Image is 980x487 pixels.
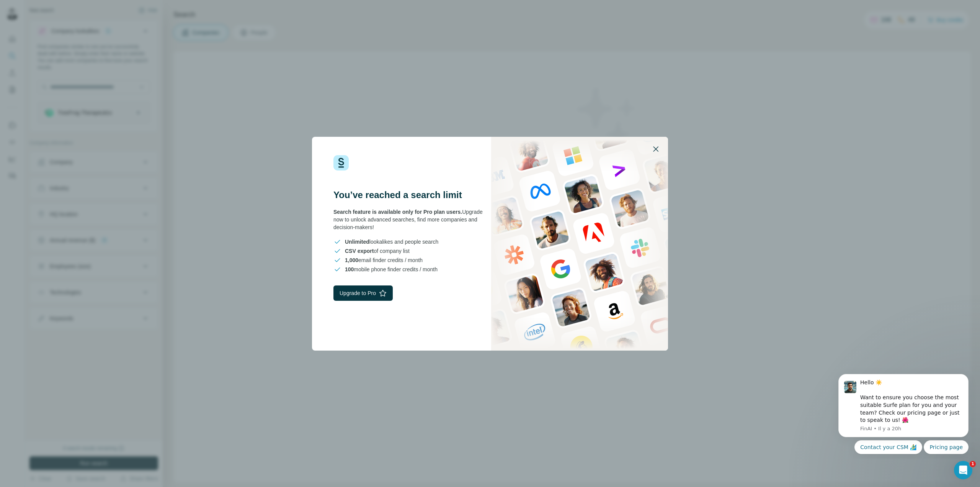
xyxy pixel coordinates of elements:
[345,247,410,255] span: of company list
[333,208,490,231] div: Upgrade now to unlock advanced searches, find more companies and decision-makers!
[333,189,490,201] h3: You’ve reached a search limit
[333,285,393,301] button: Upgrade to Pro
[345,256,423,264] span: email finder credits / month
[491,137,668,351] img: Surfe Stock Photo - showing people and technologies
[345,248,374,254] span: CSV export
[970,461,976,467] span: 1
[345,266,354,272] span: 100
[333,155,349,171] img: Surfe Logo
[345,257,358,263] span: 1,000
[333,209,462,215] span: Search feature is available only for Pro plan users.
[827,368,980,459] iframe: Intercom notifications message
[954,461,972,479] iframe: Intercom live chat
[345,238,438,246] span: lookalikes and people search
[345,266,438,273] span: mobile phone finder credits / month
[345,239,369,245] span: Unlimited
